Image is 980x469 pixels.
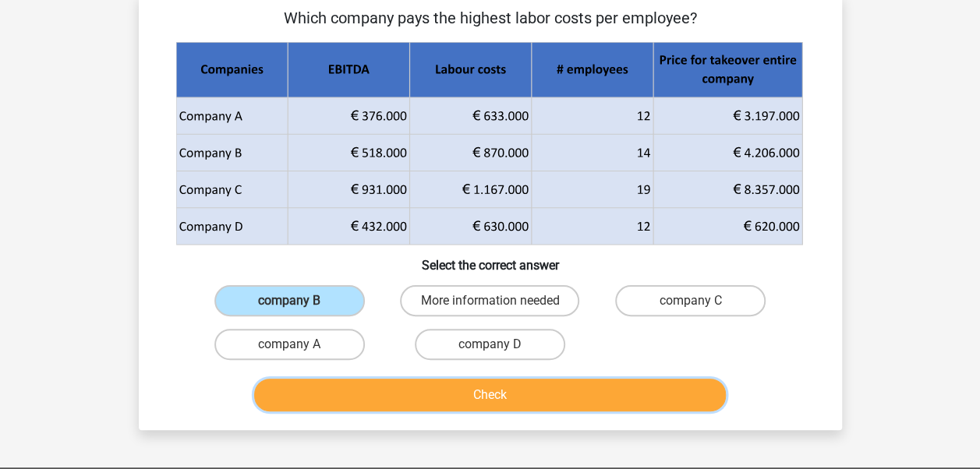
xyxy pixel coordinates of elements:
[214,285,365,316] label: company B
[214,329,365,360] label: company A
[164,245,817,273] h6: Select the correct answer
[615,285,766,316] label: company C
[400,285,579,316] label: More information needed
[164,6,817,30] p: Which company pays the highest labor costs per employee?
[415,329,565,360] label: company D
[254,379,726,411] button: Check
